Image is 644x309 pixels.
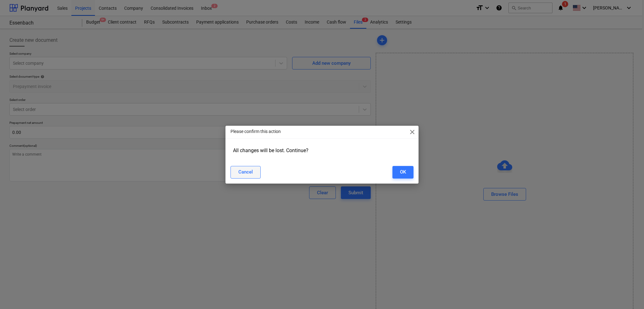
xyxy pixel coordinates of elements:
button: OK [392,166,414,179]
div: All changes will be lost. Continue? [230,145,414,156]
div: OK [400,168,406,176]
iframe: Chat Widget [613,279,644,309]
p: Please confirm this action [230,128,281,135]
span: close [408,128,416,136]
div: Cancel [238,168,253,176]
button: Cancel [230,166,261,179]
